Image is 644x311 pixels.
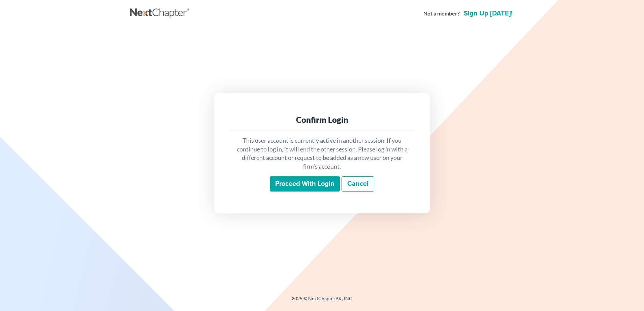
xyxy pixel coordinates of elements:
[236,114,408,125] div: Confirm Login
[462,10,514,17] a: Sign up [DATE]!
[130,295,514,307] div: 2025 © NextChapterBK, INC
[423,10,460,18] strong: Not a member?
[236,136,408,171] p: This user account is currently active in another session. If you continue to log in, it will end ...
[342,176,374,192] a: Cancel
[270,176,340,192] input: Proceed with login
